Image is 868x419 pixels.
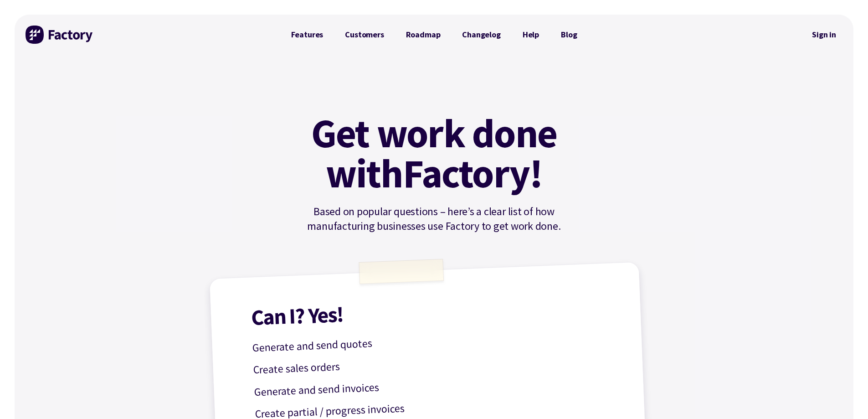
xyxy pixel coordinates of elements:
[280,26,334,44] a: Features
[253,347,617,379] p: Create sales orders
[298,113,571,193] h1: Get work done with
[806,24,842,45] a: Sign in
[254,369,618,401] p: Generate and send invoices
[822,375,868,419] iframe: Chat Widget
[550,26,588,44] a: Blog
[395,26,452,44] a: Roadmap
[252,325,616,357] p: Generate and send quotes
[806,24,842,45] nav: Secondary Navigation
[280,204,588,233] p: Based on popular questions – here’s a clear list of how manufacturing businesses use Factory to g...
[334,26,395,44] a: Customers
[251,292,615,328] h1: Can I? Yes!
[403,153,543,193] mark: Factory!
[512,26,550,44] a: Help
[451,26,511,44] a: Changelog
[26,26,94,44] img: Factory
[280,26,588,44] nav: Primary Navigation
